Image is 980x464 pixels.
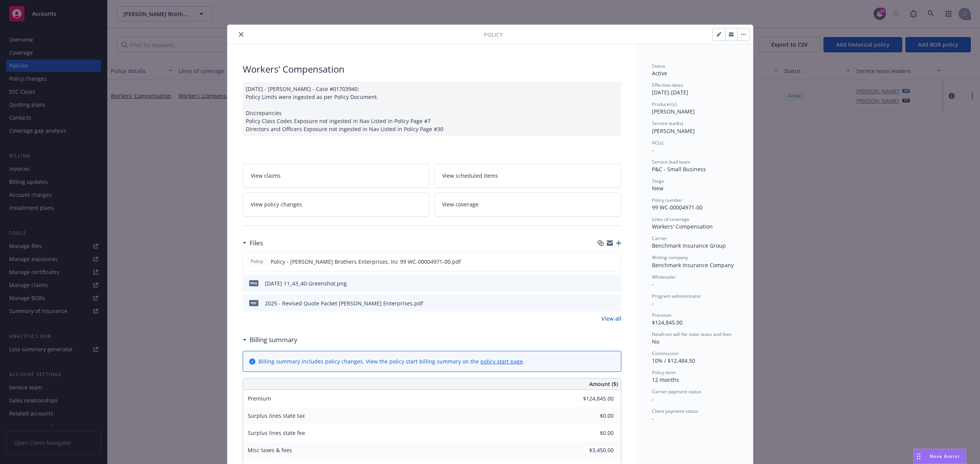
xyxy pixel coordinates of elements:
[652,101,677,107] span: Producer(s)
[652,331,732,337] span: Newfront will file state taxes and fees
[652,261,734,269] span: Benchmark Insurance Company
[652,408,698,414] span: Client payment status
[652,293,701,299] span: Program administrator
[652,70,667,77] span: Active
[652,146,654,154] span: -
[251,200,302,208] span: View policy changes
[442,172,498,180] span: View scheduled items
[652,312,671,318] span: Premium
[248,446,292,454] span: Misc taxes & fees
[599,279,605,287] button: download file
[652,197,682,203] span: Policy number
[249,280,258,286] span: png
[652,165,706,173] span: P&C - Small Business
[652,120,683,127] span: Service lead(s)
[265,299,423,307] div: 2025 - Revised Quote Packet [PERSON_NAME] Enterprises.pdf
[652,185,663,192] span: New
[243,82,621,136] div: [DATE] - [PERSON_NAME] - Case #01703940: Policy Limits were ingested as per Policy Document. Disc...
[652,223,713,230] span: Workers' Compensation
[652,319,683,326] span: $124,845.00
[652,204,702,211] span: 99 WC-00004971-00
[652,127,695,135] span: [PERSON_NAME]
[652,388,701,395] span: Carrier payment status
[434,164,621,188] a: View scheduled items
[601,315,621,323] a: View all
[652,338,659,345] span: No
[442,200,479,208] span: View coverage
[652,274,676,280] span: Wholesaler
[249,300,258,306] span: pdf
[243,63,621,76] div: Workers' Compensation
[248,395,271,402] span: Premium
[480,358,523,365] a: policy start page
[250,238,263,248] h3: Files
[237,30,246,39] button: close
[568,393,618,404] input: 0.00
[652,415,654,422] span: -
[652,396,654,403] span: -
[265,279,347,287] div: [DATE] 11_43_40-Greenshot.png
[652,82,683,88] span: Effective dates
[652,357,695,364] span: 10% / $12,484.50
[929,453,960,459] span: Nova Assist
[434,192,621,216] a: View coverage
[652,159,690,165] span: Service lead team
[599,299,605,307] button: download file
[258,357,524,365] div: Billing summary includes policy changes. View the policy start billing summary on the .
[652,369,676,376] span: Policy term
[913,449,966,464] button: Nova Assist
[248,429,305,436] span: Surplus lines state fee
[251,172,281,180] span: View claims
[568,445,618,456] input: 0.00
[652,281,654,288] span: -
[652,376,679,383] span: 12 months
[652,178,664,184] span: Stage
[599,258,605,266] button: download file
[484,31,503,39] span: Policy
[568,427,618,439] input: 0.00
[652,235,667,242] span: Carrier
[611,258,618,266] button: preview file
[250,335,297,345] h3: Billing summary
[568,410,618,422] input: 0.00
[243,335,297,345] div: Billing summary
[652,108,695,115] span: [PERSON_NAME]
[652,82,738,96] div: [DATE] - [DATE]
[652,216,689,222] span: Lines of coverage
[652,350,678,357] span: Commission
[652,242,726,249] span: Benchmark Insurance Group
[271,258,461,266] span: Policy - [PERSON_NAME] Brothers Enterprises, Inc 99 WC-00004971-00.pdf
[652,140,663,146] span: AC(s)
[243,192,430,216] a: View policy changes
[249,258,265,265] span: Policy
[248,412,305,419] span: Surplus lines state tax
[589,380,618,388] span: Amount ($)
[652,254,688,261] span: Writing company
[243,238,263,248] div: Files
[243,164,430,188] a: View claims
[611,299,618,307] button: preview file
[652,63,665,69] span: Status
[611,279,618,287] button: preview file
[652,300,654,307] span: -
[914,449,923,464] div: Drag to move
